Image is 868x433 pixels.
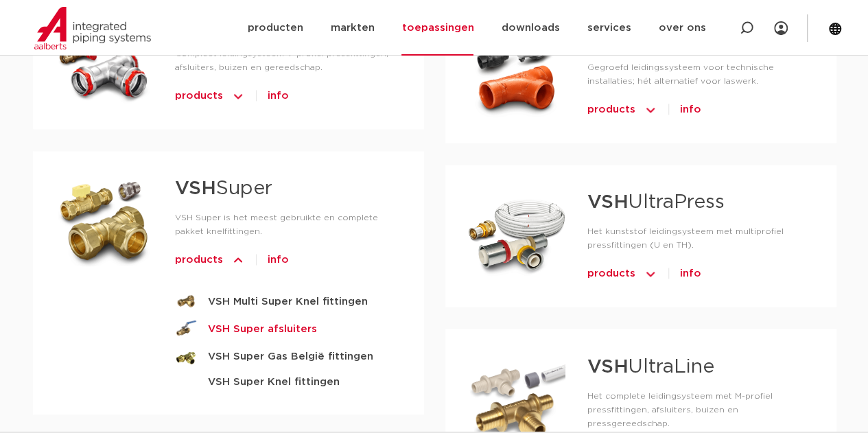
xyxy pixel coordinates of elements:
strong: VSH Multi Super Knel fittingen [208,292,368,309]
img: icon-chevron-up-1.svg [231,249,245,271]
p: Het kunststof leidingsysteem met multiprofiel pressfittingen (U en TH). [587,224,814,252]
a: VSHUltraLine [587,357,714,376]
img: icon-chevron-up-1.svg [644,99,657,121]
img: icon-chevron-up-1.svg [231,85,245,107]
p: VSH Super is het meest gebruikte en complete pakket knelfittingen. [175,211,402,238]
strong: VSH Super Gas België fittingen [208,347,373,364]
p: Het complete leidingsysteem met M-profiel pressfittingen, afsluiters, buizen en pressgereedschap. [587,388,814,430]
a: info [680,99,701,121]
a: VSH Super Gas België fittingen [175,345,402,367]
strong: VSH Super Knel fittingen [208,373,340,390]
span: products [587,99,635,121]
strong: VSH [587,193,629,212]
p: Gegroefd leidingssysteem voor technische installaties; hét alternatief voor laswerk. [587,60,814,88]
strong: VSH [587,357,629,376]
a: VSHUltraPress [587,193,725,212]
p: Compleet leidingsysteem V-profiel pressfittingen, afsluiters, buizen en gereedschap. [175,47,402,74]
strong: VSH Super afsluiters [208,320,317,337]
a: info [268,249,289,271]
strong: VSH [175,179,216,198]
span: products [175,85,223,107]
span: products [175,249,223,271]
span: products [587,263,635,285]
a: VSH Multi Super Knel fittingen [175,290,402,312]
img: icon-chevron-up-1.svg [644,263,657,285]
a: VSHSuper [175,179,272,198]
a: VSH Super Knel fittingen [175,373,402,390]
a: VSH Super afsluiters [175,318,402,340]
a: info [268,85,289,107]
a: info [680,263,701,285]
